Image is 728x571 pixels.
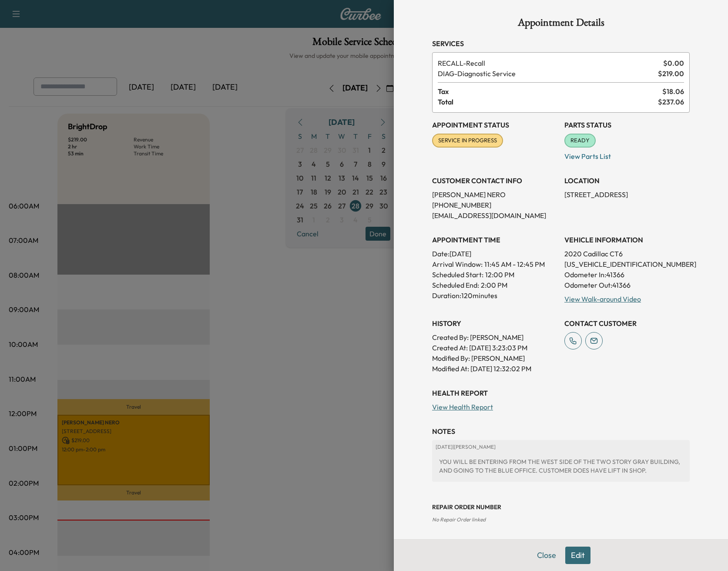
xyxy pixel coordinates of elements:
[432,249,557,259] p: Date: [DATE]
[438,58,660,68] span: Recall
[438,97,658,107] span: Total
[658,97,684,107] span: $ 237.06
[564,280,690,290] p: Odometer Out: 41366
[432,403,493,411] a: View Health Report
[432,388,690,398] h3: Health Report
[564,259,690,269] p: [US_VEHICLE_IDENTIFICATION_NUMBER]
[432,503,690,511] h3: Repair Order number
[432,235,557,245] h3: APPOINTMENT TIME
[564,148,690,161] p: View Parts List
[436,454,686,478] div: YOU WILL BE ENTERING FROM THE WEST SIDE OF THE TWO STORY GRAY BUILDING, AND GOING TO THE BLUE OFF...
[564,175,690,186] h3: LOCATION
[438,86,662,97] span: Tax
[658,68,684,79] span: $ 219.00
[565,547,590,564] button: Edit
[432,343,557,353] p: Created At : [DATE] 3:23:03 PM
[436,443,686,450] p: [DATE] | [PERSON_NAME]
[432,426,690,437] h3: NOTES
[564,249,690,259] p: 2020 Cadillac CT6
[564,235,690,245] h3: VEHICLE INFORMATION
[564,120,690,130] h3: Parts Status
[432,200,557,210] p: [PHONE_NUMBER]
[662,86,684,97] span: $ 18.06
[565,136,595,145] span: READY
[663,58,684,68] span: $ 0.00
[432,290,557,301] p: Duration: 120 minutes
[432,269,483,280] p: Scheduled Start:
[432,363,557,374] p: Modified At : [DATE] 12:32:02 PM
[432,120,557,130] h3: Appointment Status
[432,332,557,343] p: Created By : [PERSON_NAME]
[432,189,557,200] p: [PERSON_NAME] NERO
[564,318,690,329] h3: CONTACT CUSTOMER
[485,269,514,280] p: 12:00 PM
[432,280,479,290] p: Scheduled End:
[481,280,507,290] p: 2:00 PM
[432,38,690,49] h3: Services
[432,516,486,523] span: No Repair Order linked
[564,269,690,280] p: Odometer In: 41366
[433,136,502,145] span: SERVICE IN PROGRESS
[432,259,557,269] p: Arrival Window:
[564,189,690,200] p: [STREET_ADDRESS]
[438,68,654,79] span: Diagnostic Service
[432,17,690,31] h1: Appointment Details
[484,259,545,269] span: 11:45 AM - 12:45 PM
[531,547,562,564] button: Close
[432,318,557,329] h3: History
[432,175,557,186] h3: CUSTOMER CONTACT INFO
[432,210,557,221] p: [EMAIL_ADDRESS][DOMAIN_NAME]
[564,295,641,303] a: View Walk-around Video
[432,353,557,363] p: Modified By : [PERSON_NAME]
